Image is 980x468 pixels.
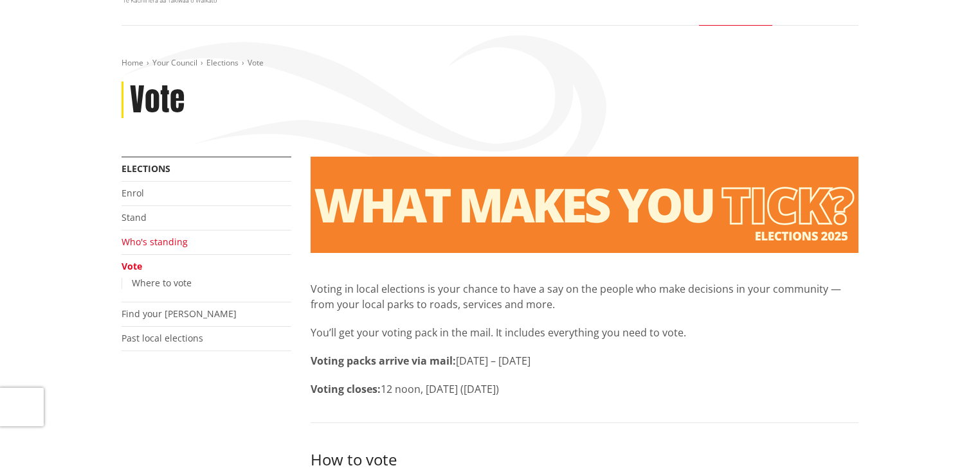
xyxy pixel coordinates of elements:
[122,236,188,248] a: Who's standing
[122,211,147,223] a: Stand
[122,332,203,344] a: Past local elections
[248,57,264,68] span: Vote
[152,57,197,68] a: Your Council
[921,414,967,460] iframe: Messenger Launcher
[122,187,144,199] a: Enrol
[122,57,143,68] a: Home
[311,157,858,253] img: Vote banner
[311,281,858,312] p: Voting in local elections is your chance to have a say on the people who make decisions in your c...
[122,260,142,272] a: Vote
[311,382,381,396] strong: Voting closes:
[311,325,858,340] p: You’ll get your voting pack in the mail. It includes everything you need to vote.
[122,308,237,320] a: Find your [PERSON_NAME]
[122,58,858,69] nav: breadcrumb
[122,162,170,175] a: Elections
[381,382,499,396] span: 12 noon, [DATE] ([DATE])
[132,277,192,289] a: Where to vote
[311,353,858,368] p: [DATE] – [DATE]
[206,57,239,68] a: Elections
[311,354,456,368] strong: Voting packs arrive via mail:
[130,82,185,119] h1: Vote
